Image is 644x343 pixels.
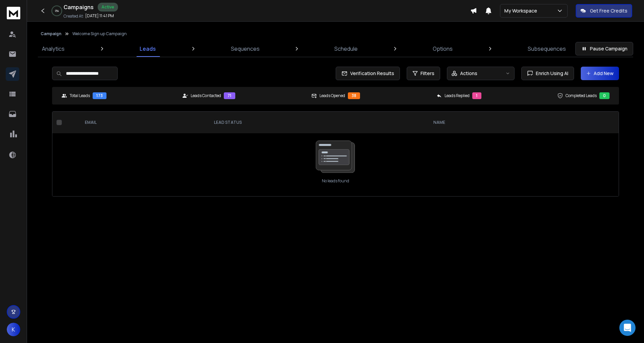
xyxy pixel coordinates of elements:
p: Leads Opened [319,93,345,98]
button: Campaign [41,31,62,37]
div: 71 [224,92,235,99]
th: LEAD STATUS [209,112,428,133]
div: Open Intercom Messenger [619,320,636,336]
p: Welcome Sign up Campaign [72,31,127,37]
p: Subsequences [528,45,566,53]
span: Filters [421,70,434,77]
p: Get Free Credits [590,7,627,14]
p: No leads found [322,178,349,184]
button: K [7,323,20,336]
p: 0 % [55,9,59,13]
a: Leads [136,41,160,57]
a: Subsequences [524,41,570,57]
th: EMAIL [79,112,209,133]
p: Leads Replied [445,93,470,98]
p: Leads [140,45,156,53]
p: Analytics [42,45,65,53]
p: Options [433,45,453,53]
p: My Workspace [504,7,540,14]
p: [DATE] 11:41 PM [85,13,114,19]
img: logo [7,7,20,19]
div: 0 [599,92,610,99]
a: Schedule [330,41,362,57]
p: Completed Leads [566,93,597,98]
p: Total Leads [70,93,90,98]
h1: Campaigns [64,3,94,11]
button: Pause Campaign [575,42,633,55]
button: Get Free Credits [576,4,632,18]
a: Analytics [38,41,69,57]
th: NAME [428,112,557,133]
div: 173 [93,92,106,99]
span: Enrich Using AI [533,70,568,77]
div: Active [98,3,118,12]
button: Filters [407,67,440,80]
p: Sequences [231,45,260,53]
span: Verification Results [348,70,394,77]
a: Sequences [227,41,264,57]
div: 38 [348,92,360,99]
button: Enrich Using AI [521,67,574,80]
p: Actions [460,70,477,77]
div: 1 [472,92,481,99]
button: Verification Results [336,67,400,80]
p: Leads Contacted [191,93,221,98]
p: Created At: [64,14,84,19]
button: Add New [581,67,619,80]
p: Schedule [334,45,358,53]
a: Options [429,41,457,57]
